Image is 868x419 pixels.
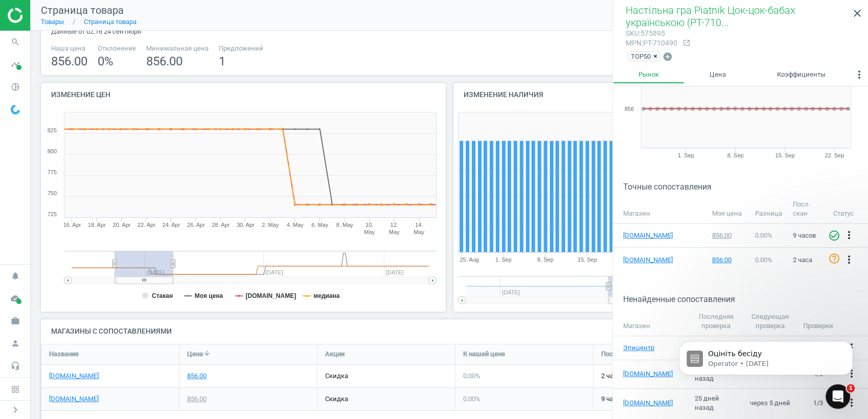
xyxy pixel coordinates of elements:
tspan: 25. Aug [460,257,478,263]
text: 800 [48,148,57,154]
span: mpn [626,39,642,47]
a: open_in_new [677,39,691,48]
span: 2 часа назад [601,371,723,381]
tspan: 6. May [311,222,328,228]
h4: Изменение цен [41,83,446,107]
button: more_vert [851,66,868,86]
span: Предложений [219,44,263,53]
button: more_vert [843,253,855,267]
text: 775 [48,169,57,175]
span: скидка [325,372,348,380]
span: 0.00 % [463,395,481,403]
th: Моя цена [707,195,750,224]
img: ajHJNr6hYgQAAAAASUVORK5CYII= [8,8,80,23]
th: Статус [828,195,868,224]
tspan: медиана [313,292,339,299]
tspan: 16. Apr [63,222,81,228]
tspan: [DOMAIN_NAME] [246,292,296,299]
span: 9 часов [793,231,816,239]
tspan: 2. May [262,222,279,228]
tspan: 10. [366,222,373,228]
tspan: May [389,229,400,235]
i: add_circle [663,52,673,62]
span: Данные от 02:16 24 сентября [51,28,141,35]
text: 725 [48,211,57,217]
span: TOP50 [631,52,651,61]
i: pie_chart_outlined [6,77,25,97]
th: Магазин [613,195,707,224]
button: × [653,52,659,61]
tspan: 26. Apr [187,222,205,228]
tspan: 24. Apr [163,222,180,228]
span: × [653,53,657,60]
span: Посл. скан [601,350,634,359]
span: скидка [325,395,348,403]
span: 856.00 [51,54,87,68]
span: Наша цена [51,44,87,53]
iframe: Intercom notifications message [664,320,868,391]
i: notifications [6,266,25,286]
div: 856.00 [187,394,207,404]
tspan: 8. Sep [537,257,554,263]
span: 856.00 [146,54,182,68]
tspan: 30. Apr [237,222,255,228]
a: [DOMAIN_NAME] [623,255,674,265]
i: cloud_done [6,289,25,308]
div: 856.00 [187,371,207,381]
span: sku [626,29,639,37]
button: more_vert [843,229,855,242]
span: Цена [187,350,203,359]
a: [DOMAIN_NAME] [49,371,99,381]
span: Акции [325,350,345,359]
tspan: 20. Apr [113,222,131,228]
span: 1 [219,54,225,68]
span: Отклонение [98,44,136,53]
tspan: 12. [390,222,398,228]
div: : 575895 [626,29,677,38]
i: check_circle_outline [828,229,840,242]
span: 9 часов назад [601,394,723,404]
i: more_vert [853,68,865,81]
div: : PT-710490 [626,38,677,48]
tspan: 8. Sep [727,152,744,158]
td: 1 / 3 [798,388,838,417]
span: 1 [847,384,855,392]
span: 2 часа [793,256,812,264]
text: 856 [625,106,634,112]
tspan: 15. Sep [775,152,795,158]
a: Цена [684,66,751,83]
h3: Точные сопоставления [623,182,868,192]
i: more_vert [843,229,855,241]
tspan: 4. May [287,222,304,228]
i: more_vert [843,253,855,266]
i: more_vert [846,397,858,409]
i: open_in_new [682,39,691,47]
span: 0.00 % [463,372,481,380]
h4: Изменение наличия [453,83,652,107]
tspan: 1. Sep [678,152,694,158]
span: 25 дней назад [695,394,719,411]
a: [DOMAIN_NAME] [49,394,99,404]
span: К нашей цене [463,350,505,359]
i: chevron_right [9,404,21,416]
button: more_vert [846,397,858,410]
i: help_outline [828,252,840,265]
tspan: 22. Apr [138,222,155,228]
i: close [851,7,863,19]
i: work [6,311,25,331]
th: Посл. скан [788,195,828,224]
iframe: Intercom live chat [826,384,850,409]
th: Магазин [613,308,690,336]
tspan: 18. Apr [88,222,106,228]
tspan: Моя цена [195,292,223,299]
h3: Ненайденные сопоставления [623,294,868,304]
a: Коэффициенты [751,66,851,83]
tspan: May [414,229,424,235]
i: search [6,32,25,52]
div: 856.00 [712,255,745,265]
span: Название [49,350,79,359]
i: person [6,334,25,353]
th: Последняя проверка [690,308,743,336]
